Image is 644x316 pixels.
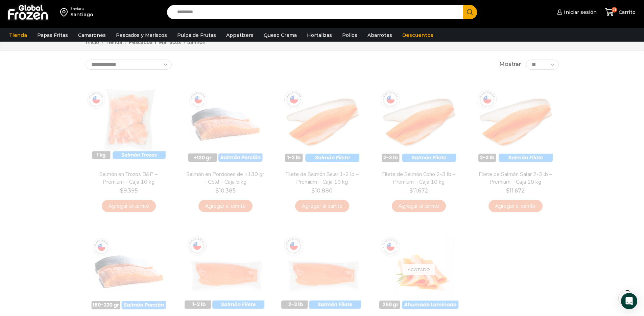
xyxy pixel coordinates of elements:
[617,9,636,16] span: Carrito
[603,4,637,20] a: 21 Carrito
[562,9,597,16] span: Iniciar sesión
[70,6,93,11] div: Enviar a
[128,39,181,46] a: Pescados y Mariscos
[499,61,521,68] span: Mostrar
[6,29,30,42] a: Tienda
[75,29,109,42] a: Camarones
[86,39,99,46] a: Inicio
[621,293,637,309] div: Open Intercom Messenger
[60,6,70,18] img: address-field-icon.svg
[70,11,93,18] div: Santiago
[463,5,477,19] button: Search button
[399,29,437,42] a: Descuentos
[304,29,335,42] a: Hortalizas
[364,29,396,42] a: Abarrotes
[339,29,361,42] a: Pollos
[260,29,300,42] a: Queso Crema
[187,39,206,45] h1: Salmón
[174,29,219,42] a: Pulpa de Frutas
[612,7,617,13] span: 21
[113,29,170,42] a: Pescados y Mariscos
[223,29,257,42] a: Appetizers
[105,39,123,46] a: Tienda
[34,29,71,42] a: Papas Fritas
[86,60,172,70] select: Pedido de la tienda
[86,39,206,46] nav: Breadcrumb
[555,5,597,19] a: Iniciar sesión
